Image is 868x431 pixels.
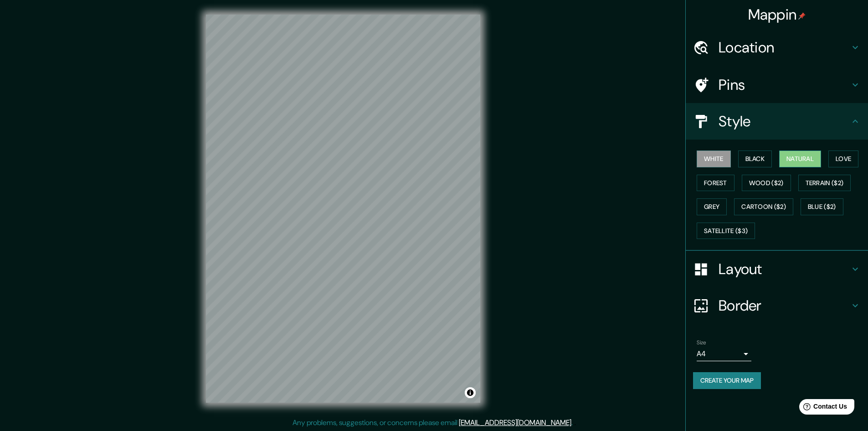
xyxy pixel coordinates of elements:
[779,151,821,167] button: Natural
[697,223,755,239] button: Satellite ($3)
[293,417,573,428] p: Any problems, suggestions, or concerns please email .
[719,76,850,94] h4: Pins
[798,12,806,20] img: pin-icon.png
[787,395,858,421] iframe: Help widget launcher
[573,417,574,428] div: .
[801,198,843,215] button: Blue ($2)
[828,151,858,167] button: Love
[697,151,731,167] button: White
[574,417,576,428] div: .
[738,151,772,167] button: Black
[697,175,734,192] button: Forest
[719,112,850,130] h4: Style
[686,67,868,103] div: Pins
[686,251,868,287] div: Layout
[742,175,791,192] button: Wood ($2)
[693,372,761,389] button: Create your map
[686,29,868,66] div: Location
[697,339,706,347] label: Size
[697,347,751,361] div: A4
[686,103,868,140] div: Style
[748,5,806,24] h4: Mappin
[719,38,850,57] h4: Location
[734,198,793,215] button: Cartoon ($2)
[459,418,571,427] a: [EMAIL_ADDRESS][DOMAIN_NAME]
[719,296,850,315] h4: Border
[206,15,480,403] canvas: Map
[465,387,476,398] button: Toggle attribution
[719,260,850,278] h4: Layout
[686,287,868,324] div: Border
[697,198,727,215] button: Grey
[798,175,851,192] button: Terrain ($2)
